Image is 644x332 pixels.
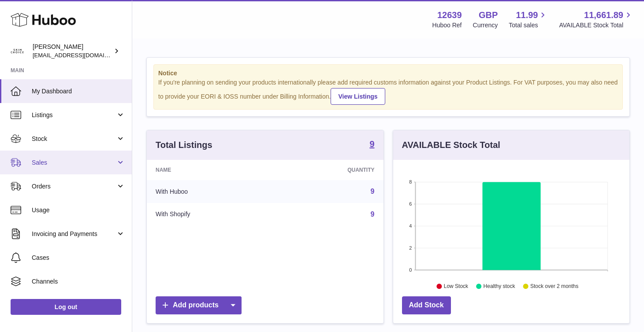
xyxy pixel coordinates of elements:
div: [PERSON_NAME] [33,43,112,59]
span: Cases [32,254,125,262]
div: If you're planning on sending your products internationally please add required customs informati... [158,78,618,105]
text: 0 [409,267,412,273]
td: With Shopify [147,203,274,226]
a: 9 [369,140,374,150]
text: 4 [409,223,412,229]
a: 9 [371,188,375,195]
th: Quantity [274,160,383,180]
span: [EMAIL_ADDRESS][DOMAIN_NAME] [33,52,130,59]
text: Low Stock [443,283,468,289]
span: Usage [32,206,125,214]
span: 11.99 [516,9,538,21]
span: AVAILABLE Stock Total [559,21,633,30]
span: Sales [32,159,116,167]
span: Listings [32,111,116,119]
span: 11,661.89 [584,9,623,21]
strong: Notice [158,69,618,77]
text: 2 [409,245,412,251]
span: Channels [32,277,125,286]
h3: Total Listings [156,139,212,151]
text: 8 [409,179,412,184]
h3: AVAILABLE Stock Total [402,139,500,151]
span: Invoicing and Payments [32,230,116,238]
span: Total sales [509,21,548,30]
text: 6 [409,201,412,207]
text: Healthy stock [483,283,515,289]
strong: 12639 [437,9,462,21]
div: Huboo Ref [432,21,462,30]
a: 11,661.89 AVAILABLE Stock Total [559,9,633,30]
a: View Listings [331,88,385,105]
a: 9 [371,210,375,218]
strong: GBP [479,9,498,21]
div: Currency [473,21,498,30]
text: Stock over 2 months [530,283,578,289]
th: Name [147,160,274,180]
img: admin@skinchoice.com [11,44,24,58]
a: 11.99 Total sales [509,9,548,30]
span: Orders [32,182,116,191]
td: With Huboo [147,180,274,203]
a: Add products [156,296,242,314]
a: Add Stock [402,296,451,314]
span: My Dashboard [32,87,125,96]
strong: 9 [369,140,374,148]
span: Stock [32,135,116,143]
a: Log out [11,299,121,315]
